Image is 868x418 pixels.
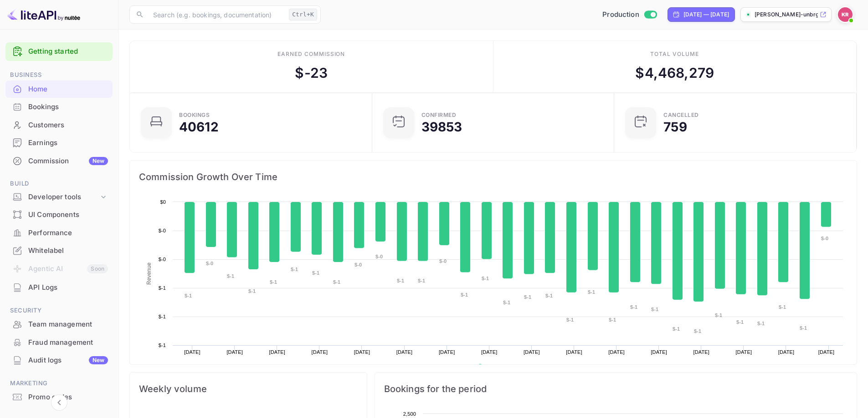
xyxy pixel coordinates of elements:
text: $0 [160,199,166,205]
text: [DATE] [481,349,498,355]
a: Team management [5,316,113,332]
div: 759 [663,121,687,133]
text: [DATE] [651,349,667,355]
div: Fraud management [5,334,113,352]
div: CANCELLED [663,112,699,118]
text: [DATE] [818,349,835,355]
div: New [89,356,108,364]
div: Promo codes [5,388,113,406]
text: $-1 [651,307,658,312]
text: $-1 [185,293,192,298]
text: $-1 [248,288,256,294]
div: Commission [28,156,108,166]
text: $-1 [609,317,616,322]
text: $-1 [291,267,298,272]
button: Collapse navigation [51,394,67,411]
text: [DATE] [693,349,710,355]
img: Kobus Roux [838,7,853,22]
div: Promo codes [28,392,108,403]
span: Bookings for the period [384,382,847,396]
text: [DATE] [439,349,455,355]
span: Security [5,306,113,316]
a: Bookings [5,98,113,115]
text: $-1 [715,312,722,318]
div: Bookings [5,98,113,116]
div: 40612 [179,121,219,133]
a: CommissionNew [5,152,113,169]
text: $-1 [159,285,166,291]
text: $-1 [482,276,489,281]
text: [DATE] [608,349,625,355]
span: Marketing [5,378,113,388]
div: Performance [28,228,108,238]
div: Audit logs [28,355,108,366]
div: Developer tools [5,189,113,205]
text: Revenue [486,364,509,370]
a: Promo codes [5,388,113,405]
text: $-1 [312,270,319,276]
div: Whitelabel [5,242,113,260]
text: [DATE] [354,349,370,355]
div: Ctrl+K [289,9,317,20]
text: [DATE] [736,349,752,355]
a: API Logs [5,279,113,296]
div: [DATE] — [DATE] [683,10,729,19]
div: UI Components [5,206,113,224]
text: [DATE] [226,349,243,355]
div: 39853 [421,121,462,133]
div: Bookings [179,112,210,118]
text: $-1 [545,293,553,298]
span: Weekly volume [139,382,358,396]
div: Developer tools [28,192,99,202]
text: $-1 [397,278,404,283]
div: Performance [5,224,113,242]
text: [DATE] [269,349,285,355]
text: $-1 [227,273,234,279]
div: CommissionNew [5,152,113,170]
text: $-1 [524,294,531,300]
span: Commission Growth Over Time [139,170,847,184]
a: Audit logsNew [5,352,113,368]
text: $-1 [461,292,468,297]
div: API Logs [5,279,113,297]
div: Home [5,81,113,98]
text: $-1 [673,326,680,332]
div: Audit logsNew [5,352,113,369]
text: $-0 [821,236,828,241]
text: $-0 [159,257,166,262]
text: $-0 [354,262,362,267]
div: Switch to Sandbox mode [599,10,660,20]
div: Customers [5,116,113,134]
a: Home [5,81,113,97]
text: $-1 [418,278,425,283]
div: Fraud management [28,337,108,348]
div: Whitelabel [28,246,108,256]
div: $ -23 [295,63,328,83]
a: UI Components [5,206,113,223]
div: Getting started [5,42,113,61]
text: [DATE] [396,349,413,355]
text: $-1 [566,317,574,322]
text: $-1 [588,289,595,295]
text: $-1 [159,314,166,319]
a: Performance [5,224,113,241]
text: $-1 [630,304,637,310]
text: [DATE] [778,349,795,355]
input: Search (e.g. bookings, documentation) [148,5,285,24]
img: LiteAPI logo [7,7,80,22]
div: Total volume [650,50,699,58]
div: UI Components [28,210,108,220]
div: Earnings [5,134,113,152]
span: Production [602,10,639,20]
text: [DATE] [524,349,540,355]
div: Home [28,84,108,95]
p: [PERSON_NAME]-unbrg.[PERSON_NAME]... [755,10,818,19]
div: Team management [5,316,113,333]
text: [DATE] [566,349,582,355]
text: $-1 [694,328,701,334]
text: $-1 [333,279,340,285]
text: $-0 [159,228,166,233]
a: Earnings [5,134,113,151]
div: Team management [28,319,108,330]
text: $-1 [159,342,166,348]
